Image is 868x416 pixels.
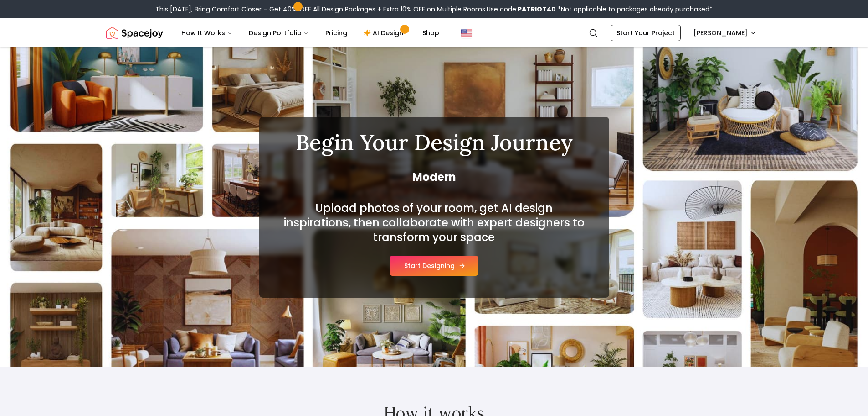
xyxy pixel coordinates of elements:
[415,24,447,42] a: Shop
[390,256,478,276] button: Start Designing
[106,24,163,42] a: Spacejoy
[155,5,713,14] div: This [DATE], Bring Comfort Closer – Get 40% OFF All Design Packages + Extra 10% OFF on Multiple R...
[356,24,413,42] a: AI Design
[688,25,762,41] button: [PERSON_NAME]
[461,27,472,38] img: United States
[174,24,240,42] button: How It Works
[241,24,316,42] button: Design Portfolio
[518,5,556,14] b: PATRIOT40
[281,132,587,153] h1: Begin Your Design Journey
[174,24,447,42] nav: Main
[556,5,713,14] span: *Not applicable to packages already purchased*
[281,170,587,184] span: Modern
[106,18,762,47] nav: Global
[487,5,556,14] span: Use code:
[318,24,354,42] a: Pricing
[106,24,163,42] img: Spacejoy Logo
[611,25,681,41] a: Start Your Project
[281,201,587,245] h2: Upload photos of your room, get AI design inspirations, then collaborate with expert designers to...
